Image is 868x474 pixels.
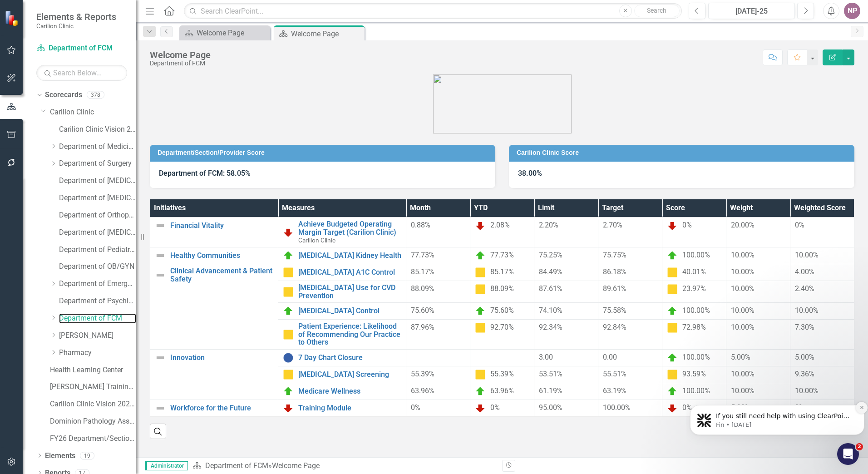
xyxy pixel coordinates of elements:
h3: Department/Section/Provider Score [158,149,491,156]
img: Caution [475,369,486,380]
span: 0% [682,403,692,412]
img: ClearPoint Strategy [4,10,21,27]
a: Welcome Page [182,27,268,39]
a: Department of Surgery [59,158,136,169]
span: 93.59% [682,370,706,378]
button: [DATE]-25 [708,3,795,19]
span: 75.25% [539,251,562,259]
img: On Target [475,386,486,397]
span: 10.00% [731,284,755,293]
span: 92.84% [603,323,626,331]
span: 2.08% [490,221,510,229]
a: Clinical Advancement & Patient Safety [170,267,273,283]
iframe: Intercom notifications message [686,386,868,449]
span: 72.98% [682,323,706,331]
a: Dominion Pathology Associates [50,416,136,427]
td: Double-Click to Edit Right Click for Context Menu [150,349,278,400]
span: 100.00% [682,386,710,395]
a: Healthy Communities [170,252,273,260]
a: Department of Psychiatry [59,296,136,306]
a: Department of FCM [59,313,136,324]
img: Caution [283,267,294,278]
span: 92.34% [539,323,562,331]
span: 75.58% [603,306,626,315]
img: Caution [475,267,486,278]
img: Caution [283,286,294,297]
img: Caution [475,322,486,333]
span: 10.00% [731,267,755,276]
img: On Target [475,250,486,261]
img: Not Defined [155,403,166,414]
img: Below Plan [283,227,294,238]
span: 88.09% [490,284,514,293]
span: 53.51% [539,370,562,378]
span: 86.18% [603,267,626,276]
div: Department of FCM [150,60,211,67]
img: Caution [667,369,678,380]
span: 40.01% [682,267,706,276]
img: Caution [667,284,678,295]
span: 7.30% [795,323,814,331]
span: 9.36% [795,370,814,378]
img: On Target [667,250,678,261]
a: Department of [MEDICAL_DATA] [59,227,136,238]
td: Double-Click to Edit Right Click for Context Menu [150,247,278,264]
div: NP [844,3,860,19]
img: No Information [283,352,294,363]
span: 75.75% [603,251,626,259]
img: Not Defined [155,220,166,231]
span: 100.00% [682,306,710,315]
span: 2.40% [795,284,814,293]
a: 7 Day Chart Closure [298,354,401,362]
span: 75.60% [490,306,514,315]
td: Double-Click to Edit Right Click for Context Menu [278,247,406,264]
span: 0.88% [411,221,430,229]
span: 88.09% [411,284,434,293]
h3: Carilion Clinic Score [517,149,850,156]
span: 77.73% [411,251,434,259]
span: 10.00% [731,370,755,378]
span: 2 [856,443,863,450]
strong: 38.00% [518,169,542,178]
a: Department of Medicine [59,142,136,152]
img: Below Plan [667,220,678,231]
img: On Target [667,352,678,363]
span: 85.17% [411,267,434,276]
span: 63.19% [603,386,626,395]
td: Double-Click to Edit Right Click for Context Menu [150,264,278,350]
span: 10.00% [795,306,819,315]
div: 19 [80,452,94,459]
img: Not Defined [155,250,166,261]
img: Below Plan [667,403,678,414]
span: 10.00% [795,251,819,259]
span: 77.73% [490,251,514,259]
span: 63.96% [490,386,514,395]
img: Not Defined [155,352,166,363]
img: Below Plan [283,403,294,414]
small: Carilion Clinic [36,22,116,30]
span: Administrator [145,461,188,470]
span: 95.00% [539,403,562,412]
img: On Target [283,386,294,397]
div: » [192,461,495,471]
a: Department of Emergency Medicine [59,279,136,289]
a: [MEDICAL_DATA] A1C Control [298,268,401,276]
span: 0% [682,221,692,229]
div: [DATE]-25 [711,6,792,17]
div: Welcome Page [197,27,268,39]
span: 2.70% [603,221,622,229]
img: Caution [283,329,294,340]
img: carilion%20clinic%20logo%202.0.png [433,74,572,133]
a: FY26 Department/Section Example Scorecard [50,434,136,444]
a: Financial Vitality [170,222,273,230]
div: Welcome Page [150,50,211,60]
span: 61.19% [539,386,562,395]
span: 10.00% [731,306,755,315]
span: 55.51% [603,370,626,378]
td: Double-Click to Edit Right Click for Context Menu [150,400,278,416]
strong: Department of FCM: 58.05% [159,169,251,178]
span: 0% [795,221,804,229]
